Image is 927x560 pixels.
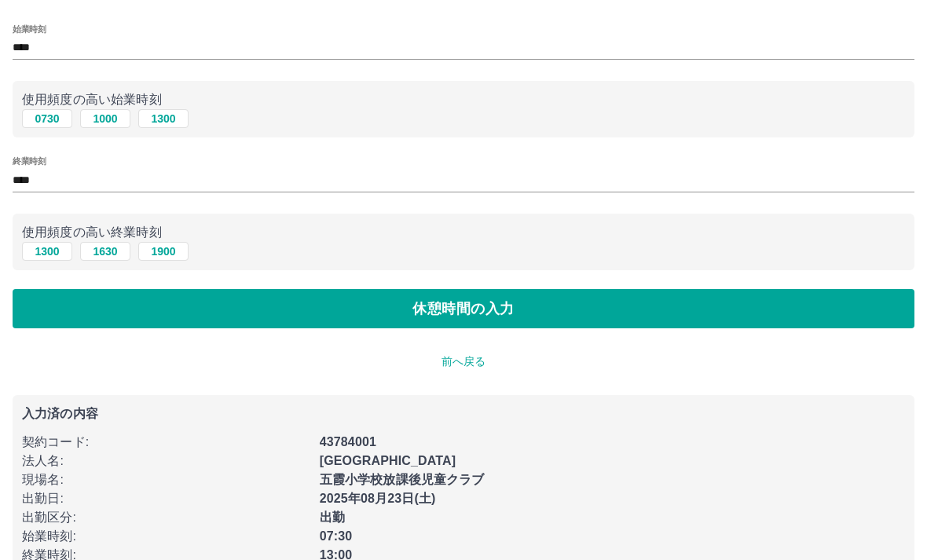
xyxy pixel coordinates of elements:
[13,23,46,35] label: 始業時刻
[320,454,456,467] b: [GEOGRAPHIC_DATA]
[320,473,485,486] b: 五霞小学校放課後児童クラブ
[22,433,310,452] p: 契約コード :
[138,109,189,128] button: 1300
[13,289,914,328] button: 休憩時間の入力
[22,470,310,489] p: 現場名 :
[80,109,130,128] button: 1000
[22,223,905,242] p: 使用頻度の高い終業時刻
[320,492,436,505] b: 2025年08月23日(土)
[22,90,905,109] p: 使用頻度の高い始業時刻
[22,527,310,546] p: 始業時刻 :
[22,109,72,128] button: 0730
[320,511,345,524] b: 出勤
[22,408,905,420] p: 入力済の内容
[320,435,376,448] b: 43784001
[13,353,914,370] p: 前へ戻る
[22,508,310,527] p: 出勤区分 :
[22,452,310,470] p: 法人名 :
[22,489,310,508] p: 出勤日 :
[22,242,72,261] button: 1300
[138,242,189,261] button: 1900
[320,529,353,543] b: 07:30
[80,242,130,261] button: 1630
[13,156,46,167] label: 終業時刻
